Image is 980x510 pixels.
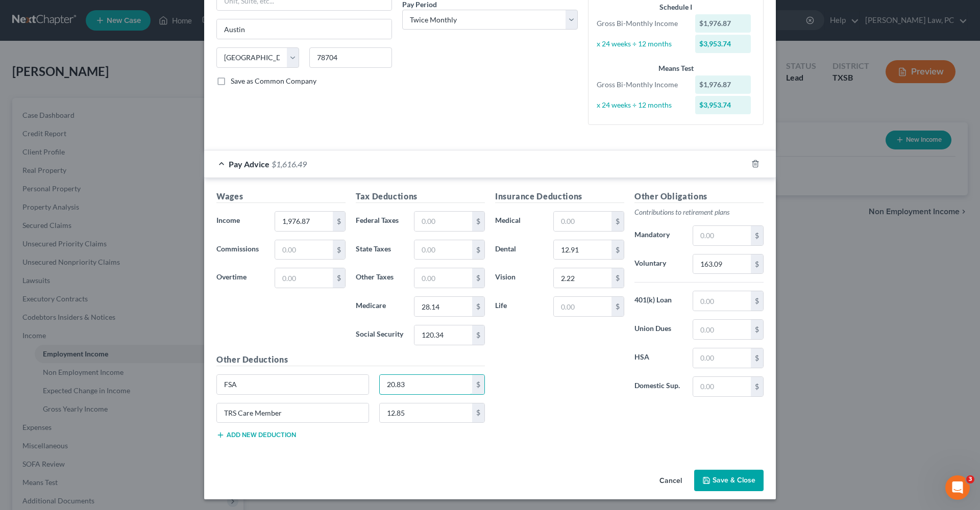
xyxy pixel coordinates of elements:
[490,211,548,232] label: Medical
[592,80,690,90] div: Gross Bi-Monthly Income
[333,212,345,231] div: $
[472,297,484,316] div: $
[472,212,484,231] div: $
[597,63,755,73] div: Means Test
[695,75,751,94] div: $1,976.87
[333,240,345,260] div: $
[351,240,409,260] label: State Taxes
[414,240,472,260] input: 0.00
[490,240,548,260] label: Dental
[217,375,369,394] input: Specify...
[629,319,688,340] label: Union Dues
[554,240,611,260] input: 0.00
[472,403,484,423] div: $
[695,35,751,53] div: $3,953.74
[495,190,624,203] h5: Insurance Deductions
[592,18,690,29] div: Gross Bi-Monthly Income
[629,254,688,274] label: Voluntary
[751,291,763,311] div: $
[651,471,690,491] button: Cancel
[309,47,392,68] input: Enter zip...
[272,159,307,169] span: $1,616.49
[490,268,548,288] label: Vision
[592,39,690,49] div: x 24 weeks ÷ 12 months
[414,212,472,231] input: 0.00
[694,470,764,491] button: Save & Close
[472,268,484,288] div: $
[611,240,624,260] div: $
[380,403,473,423] input: 0.00
[611,297,624,316] div: $
[217,19,391,39] input: Enter city...
[611,212,624,231] div: $
[751,320,763,339] div: $
[217,403,369,423] input: Specify...
[693,291,751,311] input: 0.00
[554,212,611,231] input: 0.00
[751,226,763,245] div: $
[472,325,484,345] div: $
[554,297,611,316] input: 0.00
[414,325,472,345] input: 0.00
[211,240,269,260] label: Commissions
[695,96,751,114] div: $3,953.74
[693,226,751,245] input: 0.00
[351,296,409,317] label: Medicare
[693,348,751,368] input: 0.00
[751,377,763,396] div: $
[629,348,688,368] label: HSA
[945,475,970,500] iframe: Intercom live chat
[414,297,472,316] input: 0.00
[634,190,764,203] h5: Other Obligations
[554,268,611,288] input: 0.00
[356,190,485,203] h5: Tax Deductions
[629,376,688,397] label: Domestic Sup.
[693,254,751,274] input: 0.00
[351,211,409,232] label: Federal Taxes
[275,268,333,288] input: 0.00
[751,348,763,368] div: $
[693,377,751,396] input: 0.00
[472,375,484,394] div: $
[592,100,690,110] div: x 24 weeks ÷ 12 months
[211,268,269,288] label: Overtime
[380,375,473,394] input: 0.00
[472,240,484,260] div: $
[216,216,240,224] span: Income
[611,268,624,288] div: $
[695,14,751,33] div: $1,976.87
[490,296,548,317] label: Life
[216,353,485,366] h5: Other Deductions
[275,240,333,260] input: 0.00
[693,320,751,339] input: 0.00
[216,431,296,439] button: Add new deduction
[629,291,688,311] label: 401(k) Loan
[333,268,345,288] div: $
[414,268,472,288] input: 0.00
[229,159,269,169] span: Pay Advice
[351,325,409,345] label: Social Security
[275,212,333,231] input: 0.00
[966,475,974,483] span: 3
[216,190,346,203] h5: Wages
[634,207,764,217] p: Contributions to retirement plans
[231,76,316,85] span: Save as Common Company
[751,254,763,274] div: $
[351,268,409,288] label: Other Taxes
[629,225,688,246] label: Mandatory
[597,2,755,12] div: Schedule I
